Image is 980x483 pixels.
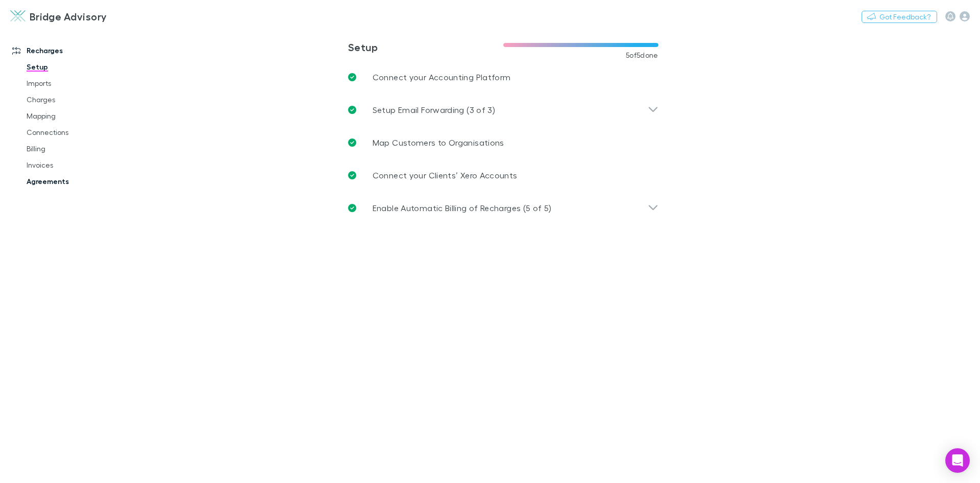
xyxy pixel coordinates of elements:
a: Agreements [16,173,138,190]
a: Mapping [16,108,138,124]
div: Enable Automatic Billing of Recharges (5 of 5) [340,192,667,224]
a: Billing [16,141,138,157]
div: Open Intercom Messenger [945,448,970,473]
a: Invoices [16,157,138,173]
p: Enable Automatic Billing of Recharges (5 of 5) [373,202,552,214]
a: Connect your Accounting Platform [340,61,667,94]
a: Map Customers to Organisations [340,126,667,159]
a: Setup [16,59,138,75]
button: Got Feedback? [862,11,937,23]
p: Setup Email Forwarding (3 of 3) [373,104,495,116]
a: Connect your Clients’ Xero Accounts [340,159,667,192]
a: Charges [16,91,138,108]
a: Connections [16,124,138,141]
a: Recharges [2,42,138,59]
img: Bridge Advisory's Logo [10,10,26,22]
p: Connect your Accounting Platform [373,71,511,83]
span: 5 of 5 done [626,51,658,59]
a: Bridge Advisory [4,4,113,29]
p: Map Customers to Organisations [373,136,504,149]
p: Connect your Clients’ Xero Accounts [373,169,518,181]
div: Setup Email Forwarding (3 of 3) [340,94,667,126]
a: Imports [16,75,138,91]
h3: Bridge Advisory [30,10,107,22]
h3: Setup [348,41,503,53]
